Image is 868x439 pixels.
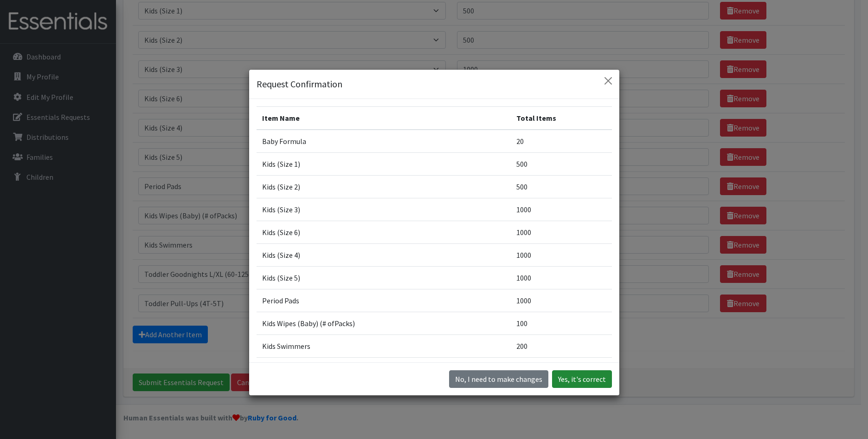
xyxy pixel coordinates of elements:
[257,335,511,358] td: Kids Swimmers
[511,358,611,380] td: 100
[257,176,511,198] td: Kids (Size 2)
[511,335,611,358] td: 200
[257,221,511,244] td: Kids (Size 6)
[511,176,611,198] td: 500
[257,77,342,91] h5: Request Confirmation
[257,198,511,221] td: Kids (Size 3)
[257,107,511,130] th: Item Name
[257,267,511,289] td: Kids (Size 5)
[511,107,611,130] th: Total Items
[257,244,511,267] td: Kids (Size 4)
[511,289,611,312] td: 1000
[257,130,511,153] td: Baby Formula
[511,267,611,289] td: 1000
[601,73,616,88] button: Close
[257,153,511,176] td: Kids (Size 1)
[511,221,611,244] td: 1000
[257,358,511,380] td: Toddler Goodnights L/XL (60-125 lbs)
[511,198,611,221] td: 1000
[449,370,548,388] button: No I need to make changes
[511,244,611,267] td: 1000
[257,289,511,312] td: Period Pads
[552,370,612,388] button: Yes, it's correct
[511,153,611,176] td: 500
[511,130,611,153] td: 20
[511,312,611,335] td: 100
[257,312,511,335] td: Kids Wipes (Baby) (# ofPacks)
